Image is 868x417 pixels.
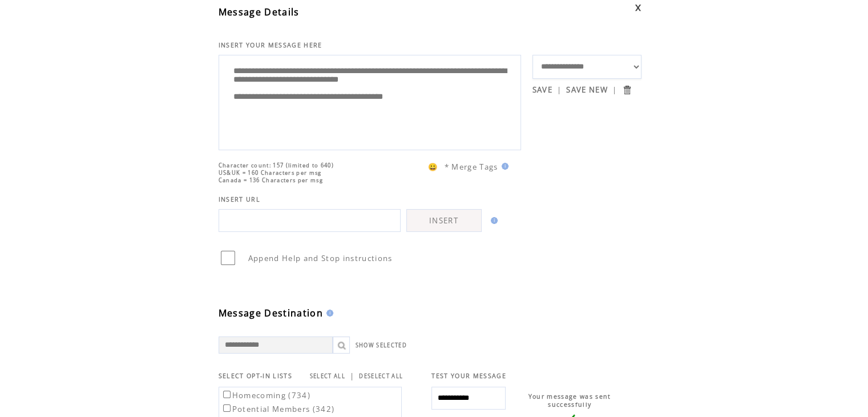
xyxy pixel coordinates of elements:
[221,390,310,400] label: Homecoming (734)
[219,195,260,203] span: INSERT URL
[557,85,562,95] span: |
[612,85,617,95] span: |
[223,391,231,398] input: Homecoming (734)
[532,85,552,95] a: SAVE
[528,392,611,408] span: Your message was sent successfully
[223,404,231,412] input: Potential Members (342)
[219,307,323,319] span: Message Destination
[498,163,508,170] img: help.gif
[219,169,322,177] span: US&UK = 160 Characters per msg
[566,85,608,95] a: SAVE NEW
[219,41,322,49] span: INSERT YOUR MESSAGE HERE
[219,6,300,18] span: Message Details
[359,372,403,380] a: DESELECT ALL
[621,85,632,95] input: Submit
[406,209,482,232] a: INSERT
[356,342,407,349] a: SHOW SELECTED
[219,177,323,184] span: Canada = 136 Characters per msg
[431,372,506,380] span: TEST YOUR MESSAGE
[428,162,438,172] span: 😀
[323,310,333,316] img: help.gif
[310,372,345,380] a: SELECT ALL
[248,253,393,263] span: Append Help and Stop instructions
[219,162,334,169] span: Character count: 157 (limited to 640)
[221,404,335,414] label: Potential Members (342)
[350,371,354,381] span: |
[487,217,498,224] img: help.gif
[445,162,498,172] span: * Merge Tags
[219,372,292,380] span: SELECT OPT-IN LISTS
